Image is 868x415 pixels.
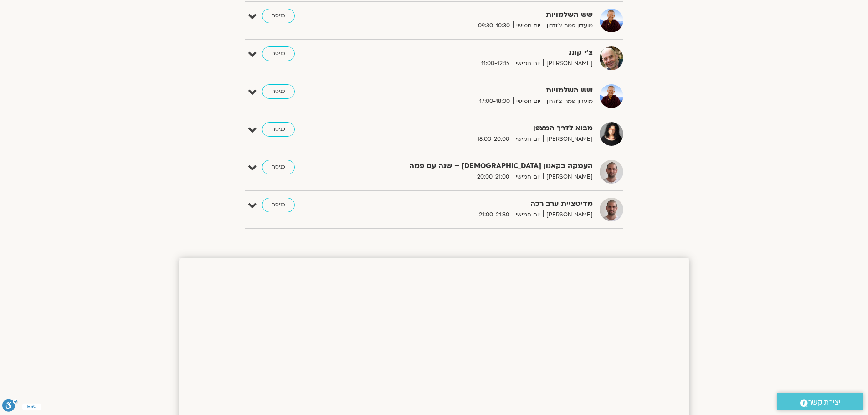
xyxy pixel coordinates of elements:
span: מועדון פמה צ'ודרון [544,21,593,31]
strong: שש השלמויות [370,9,593,21]
span: יום חמישי [513,21,544,31]
span: יום חמישי [513,59,543,68]
span: 09:30-10:30 [475,21,513,31]
span: [PERSON_NAME] [543,172,593,182]
a: יצירת קשר [777,393,863,410]
span: 11:00-12:15 [478,59,513,68]
span: יצירת קשר [808,396,841,409]
span: 17:00-18:00 [476,97,513,106]
strong: מבוא לדרך המצפן [370,122,593,134]
span: [PERSON_NAME] [543,59,593,68]
span: [PERSON_NAME] [543,134,593,144]
span: יום חמישי [513,210,543,220]
span: יום חמישי [513,97,544,106]
span: [PERSON_NAME] [543,210,593,220]
a: כניסה [262,46,295,61]
a: כניסה [262,198,295,212]
span: 20:00-21:00 [474,172,513,182]
span: מועדון פמה צ'ודרון [544,97,593,106]
strong: מדיטציית ערב רכה [370,198,593,210]
span: יום חמישי [513,134,543,144]
strong: העמקה בקאנון [DEMOGRAPHIC_DATA] – שנה עם פמה [370,160,593,172]
strong: שש השלמויות [370,84,593,97]
span: 18:00-20:00 [474,134,513,144]
a: כניסה [262,9,295,23]
strong: צ'י קונג [370,46,593,59]
a: כניסה [262,84,295,99]
a: כניסה [262,160,295,174]
span: 21:00-21:30 [476,210,513,220]
a: כניסה [262,122,295,137]
span: יום חמישי [513,172,543,182]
